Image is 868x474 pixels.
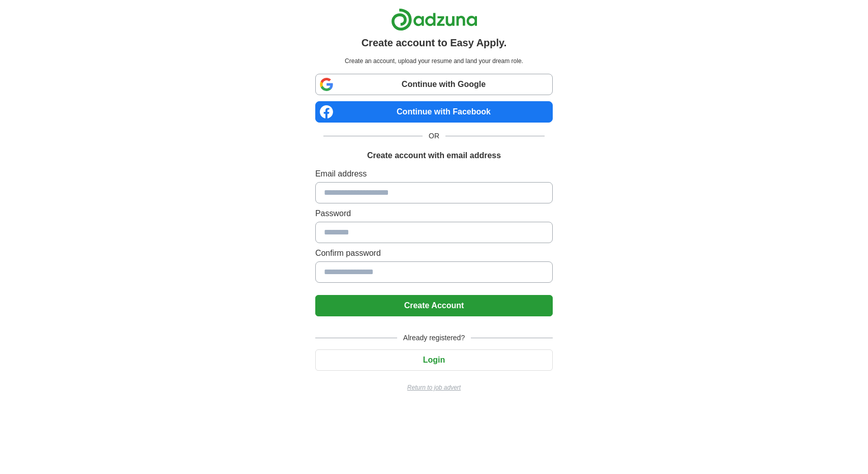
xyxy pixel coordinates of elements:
span: Already registered? [397,333,471,343]
span: OR [423,131,445,141]
img: Adzuna logo [391,8,477,31]
label: Password [315,208,553,220]
label: Email address [315,168,553,180]
button: Create Account [315,295,553,316]
h1: Create account to Easy Apply. [362,35,507,50]
p: Create an account, upload your resume and land your dream role. [317,56,551,66]
h1: Create account with email address [367,150,501,162]
label: Confirm password [315,247,553,259]
a: Login [315,355,553,364]
button: Login [315,349,553,371]
a: Continue with Facebook [315,101,553,123]
a: Return to job advert [315,383,553,392]
a: Continue with Google [315,74,553,95]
